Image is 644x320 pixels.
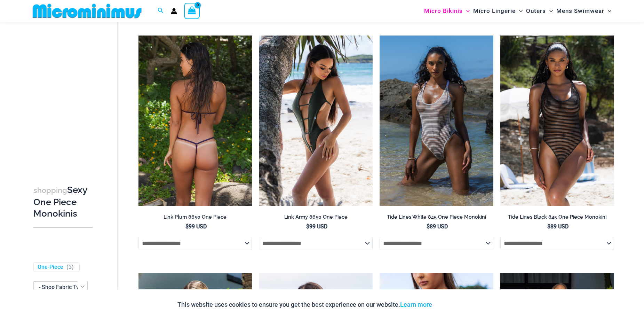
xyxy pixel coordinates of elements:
[33,186,67,195] span: shopping
[547,223,550,230] span: $
[39,284,85,290] span: - Shop Fabric Type
[500,36,614,206] a: Tide Lines Black 845 One Piece Monokini 02Tide Lines Black 845 One Piece Monokini 05Tide Lines Bl...
[177,299,432,310] p: This website uses cookies to ensure you get the best experience on our website.
[380,36,493,206] img: Tide Lines White 845 One Piece Monokini 11
[473,2,516,20] span: Micro Lingerie
[259,214,373,220] h2: Link Army 8650 One Piece
[138,214,252,220] h2: Link Plum 8650 One Piece
[546,2,553,20] span: Menu Toggle
[471,2,524,20] a: Micro LingerieMenu ToggleMenu Toggle
[69,264,72,270] span: 3
[380,214,493,223] a: Tide Lines White 845 One Piece Monokini
[427,223,430,230] span: $
[33,23,96,163] iframe: TrustedSite Certified
[30,3,144,19] img: MM SHOP LOGO FLAT
[158,7,164,15] a: Search icon link
[555,2,613,20] a: Mens SwimwearMenu ToggleMenu Toggle
[604,2,611,20] span: Menu Toggle
[400,301,432,308] a: Learn more
[547,223,569,230] bdi: 89 USD
[259,214,373,223] a: Link Army 8650 One Piece
[526,2,546,20] span: Outers
[138,36,252,206] img: Link Plum 8650 One Piece 05
[380,36,493,206] a: Tide Lines White 845 One Piece Monokini 11Tide Lines White 845 One Piece Monokini 13Tide Lines Wh...
[34,282,87,292] span: - Shop Fabric Type
[171,8,177,14] a: Account icon link
[306,223,309,230] span: $
[500,36,614,206] img: Tide Lines Black 845 One Piece Monokini 02
[38,264,63,271] a: One-Piece
[524,2,555,20] a: OutersMenu ToggleMenu Toggle
[185,223,189,230] span: $
[138,214,252,223] a: Link Plum 8650 One Piece
[33,281,88,293] span: - Shop Fabric Type
[437,296,467,313] button: Accept
[184,3,200,19] a: View Shopping Cart, empty
[33,184,93,220] h3: Sexy One Piece Monokinis
[463,2,470,20] span: Menu Toggle
[306,223,327,230] bdi: 99 USD
[427,223,448,230] bdi: 89 USD
[259,36,373,206] a: Link Army 8650 One Piece 11Link Army 8650 One Piece 04Link Army 8650 One Piece 04
[421,1,614,21] nav: Site Navigation
[185,223,207,230] bdi: 99 USD
[138,36,252,206] a: Link Plum 8650 One Piece 02Link Plum 8650 One Piece 05Link Plum 8650 One Piece 05
[380,214,493,220] h2: Tide Lines White 845 One Piece Monokini
[500,214,614,220] h2: Tide Lines Black 845 One Piece Monokini
[422,2,471,20] a: Micro BikinisMenu ToggleMenu Toggle
[259,36,373,206] img: Link Army 8650 One Piece 11
[516,2,523,20] span: Menu Toggle
[500,214,614,223] a: Tide Lines Black 845 One Piece Monokini
[424,2,463,20] span: Micro Bikinis
[556,2,604,20] span: Mens Swimwear
[66,264,74,271] span: ( )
